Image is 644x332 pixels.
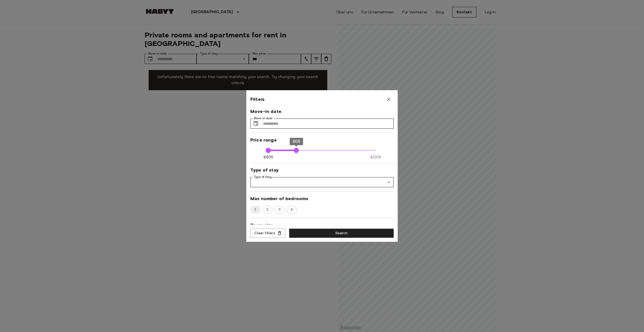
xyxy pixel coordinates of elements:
span: Room size [250,222,394,228]
div: 3 [275,206,285,214]
button: Search [289,229,394,238]
span: 3 [276,207,283,212]
span: 4 [288,207,296,212]
span: Max number of bedrooms [250,196,394,202]
span: Type of stay [250,167,394,173]
label: Move-in date [254,116,273,121]
span: Move-in date [250,108,394,114]
div: 4 [287,206,297,214]
span: 1 [252,207,259,212]
button: Clear filters [250,229,285,238]
span: Filters [250,96,264,102]
span: 805 [293,139,300,144]
div: 1 [250,206,260,214]
span: Price range [250,137,394,143]
span: 2 [264,207,271,212]
div: 2 [262,206,273,214]
span: €1370 [370,155,381,160]
span: €605 [263,155,273,160]
button: Choose date [251,118,261,129]
label: Type of stay [254,175,272,179]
